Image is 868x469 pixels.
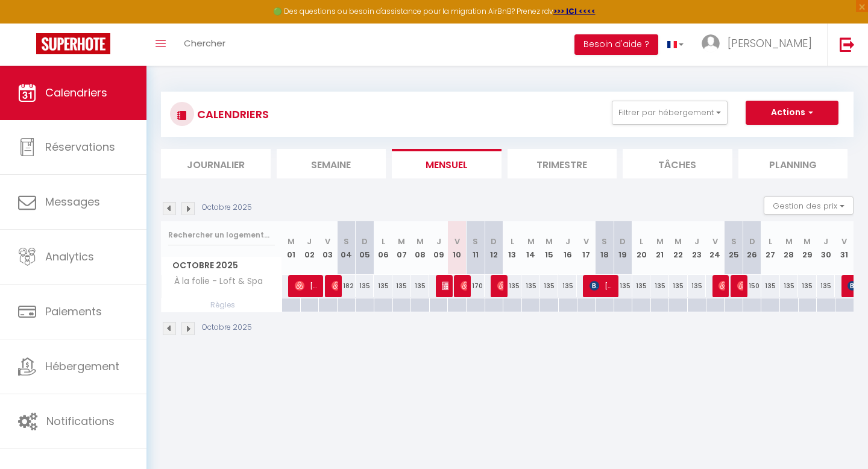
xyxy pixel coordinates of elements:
[590,274,614,297] span: [PERSON_NAME]
[527,236,535,247] abbr: M
[612,101,728,125] button: Filtrer par hébergement
[840,37,855,52] img: logout
[521,221,540,275] th: 14
[540,275,559,297] div: 135
[362,236,368,247] abbr: D
[731,236,737,247] abbr: S
[817,221,835,275] th: 30
[162,298,281,312] span: Règles
[835,221,854,275] th: 31
[769,236,772,247] abbr: L
[725,221,743,275] th: 25
[558,275,577,297] div: 135
[764,197,854,215] button: Gestion des prix
[656,236,664,247] abbr: M
[798,221,817,275] th: 29
[719,274,725,297] span: [PERSON_NAME]
[411,275,430,297] div: 135
[417,236,424,247] abbr: M
[202,322,252,333] p: Octobre 2025
[650,275,669,297] div: 135
[454,236,460,247] abbr: V
[168,224,275,246] input: Rechercher un logement...
[392,149,502,178] li: Mensuel
[288,236,295,247] abbr: M
[45,249,94,264] span: Analytics
[614,275,632,297] div: 135
[411,221,430,275] th: 08
[503,221,522,275] th: 13
[392,275,411,297] div: 135
[623,149,732,178] li: Tâches
[485,221,503,275] th: 12
[780,275,799,297] div: 135
[295,274,319,297] span: [PERSON_NAME]
[45,194,100,209] span: Messages
[558,221,577,275] th: 16
[694,236,699,247] abbr: J
[45,359,119,374] span: Hébergement
[669,221,688,275] th: 22
[282,221,301,275] th: 01
[798,275,817,297] div: 135
[461,274,467,297] span: [PERSON_NAME]
[749,236,755,247] abbr: D
[602,236,607,247] abbr: S
[521,275,540,297] div: 135
[356,221,374,275] th: 05
[688,275,706,297] div: 135
[614,221,632,275] th: 19
[448,221,467,275] th: 10
[577,221,596,275] th: 17
[574,34,658,55] button: Besoin d'aide ?
[817,275,835,297] div: 135
[804,236,811,247] abbr: M
[319,221,338,275] th: 03
[332,274,338,297] span: [PERSON_NAME]
[436,236,441,247] abbr: J
[202,202,252,213] p: Octobre 2025
[761,221,780,275] th: 27
[546,236,553,247] abbr: M
[466,275,485,297] div: 170
[738,149,848,178] li: Planning
[300,221,319,275] th: 02
[706,221,725,275] th: 24
[688,221,706,275] th: 23
[194,101,269,128] h3: CALENDRIERS
[337,275,356,297] div: 182
[743,221,761,275] th: 26
[761,275,780,297] div: 135
[374,221,392,275] th: 06
[337,221,356,275] th: 04
[429,221,448,275] th: 09
[596,221,614,275] th: 18
[841,236,847,247] abbr: V
[553,6,596,16] a: >>> ICI <<<<
[46,414,115,429] span: Notifications
[540,221,559,275] th: 15
[36,33,110,54] img: Super Booking
[669,275,688,297] div: 135
[356,275,374,297] div: 135
[277,149,386,178] li: Semaine
[632,221,651,275] th: 20
[583,236,589,247] abbr: V
[785,236,793,247] abbr: M
[466,221,485,275] th: 11
[175,24,234,66] a: Chercher
[702,34,720,52] img: ...
[307,236,312,247] abbr: J
[497,274,503,297] span: [PERSON_NAME]
[325,236,330,247] abbr: V
[693,24,827,66] a: ... [PERSON_NAME]
[344,236,349,247] abbr: S
[398,236,405,247] abbr: M
[374,275,392,297] div: 135
[511,236,514,247] abbr: L
[162,257,281,274] span: Octobre 2025
[508,149,617,178] li: Trimestre
[382,236,385,247] abbr: L
[737,274,743,297] span: [PERSON_NAME]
